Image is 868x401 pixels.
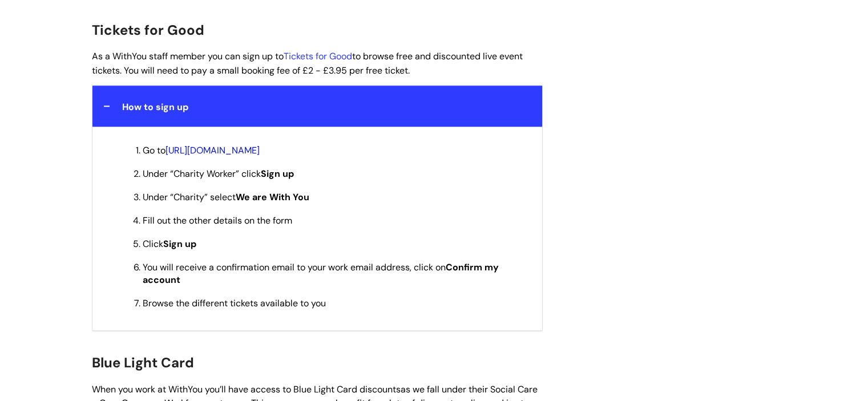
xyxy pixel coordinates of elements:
[143,261,499,286] strong: Confirm my account
[143,261,499,286] span: You will receive a confirmation email to your work email address, click on
[143,238,196,250] span: Click
[261,168,294,180] strong: Sign up
[122,101,188,113] span: How to sign up
[92,21,204,39] span: Tickets for Good
[165,144,260,156] a: [URL][DOMAIN_NAME]
[92,50,523,76] span: As a WithYou staff member you can sign up to to browse free and discounted live event tickets. Yo...
[92,354,194,371] span: Blue Light Card
[143,214,292,226] span: Fill out the other details on the form
[143,191,309,203] span: Under “Charity” select
[284,50,352,62] a: Tickets for Good
[143,144,260,156] span: Go to
[143,297,326,309] span: Browse the different tickets available to you
[236,191,309,203] strong: We are With You
[163,238,196,250] strong: Sign up
[143,168,294,180] span: Under “Charity Worker” click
